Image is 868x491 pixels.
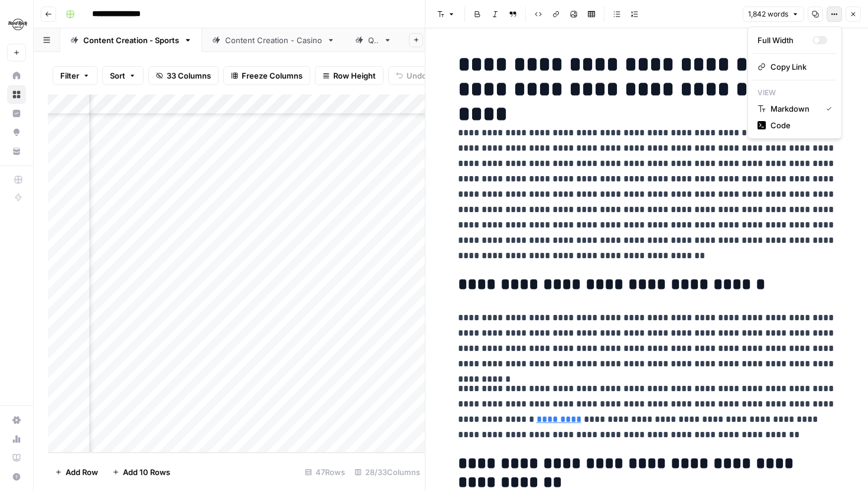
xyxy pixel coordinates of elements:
button: Workspace: Hard Rock Digital [7,9,26,39]
a: QA [345,28,402,52]
button: 1,842 words [743,6,804,22]
span: Add 10 Rows [123,466,170,478]
a: Opportunities [7,123,26,142]
div: QA [368,34,379,46]
p: View [753,85,837,100]
span: Freeze Columns [242,70,303,82]
button: Sort [102,66,144,85]
a: Settings [7,411,26,430]
button: Undo [388,66,434,85]
img: Hard Rock Digital Logo [7,14,28,35]
button: Row Height [315,66,383,85]
button: Help + Support [7,467,26,486]
span: Add Row [66,466,98,478]
a: Browse [7,85,26,104]
span: Row Height [333,70,376,82]
a: Learning Hub [7,448,26,467]
span: 33 Columns [167,70,211,82]
span: Filter [60,70,79,82]
button: 33 Columns [148,66,219,85]
span: Copy Link [771,61,827,73]
div: 47 Rows [300,463,350,482]
span: 1,842 words [748,9,788,19]
div: Full Width [758,34,812,46]
span: Sort [110,70,125,82]
button: Add 10 Rows [105,463,177,482]
span: Undo [407,70,427,82]
a: Your Data [7,142,26,161]
a: Home [7,66,26,85]
button: Freeze Columns [223,66,310,85]
div: Content Creation - Casino [225,34,322,46]
div: 28/33 Columns [350,463,425,482]
a: Content Creation - Sports [60,28,202,52]
div: Content Creation - Sports [83,34,179,46]
span: Markdown [771,103,817,115]
a: Usage [7,430,26,448]
a: Content Creation - Casino [202,28,345,52]
a: Insights [7,104,26,123]
button: Filter [53,66,97,85]
span: Code [771,119,827,131]
button: Add Row [48,463,105,482]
